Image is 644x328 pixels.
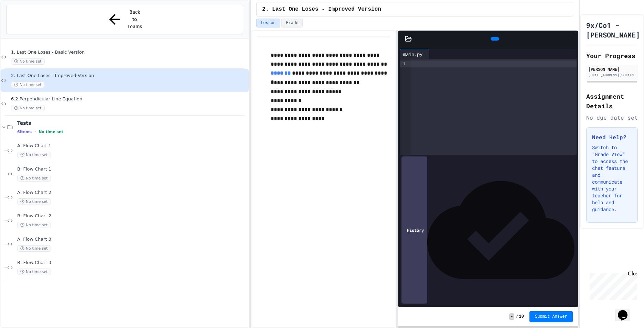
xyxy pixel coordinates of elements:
[11,81,45,88] span: No time set
[588,66,636,72] div: [PERSON_NAME]
[615,300,637,321] iframe: chat widget
[17,222,51,228] span: No time set
[3,3,47,44] div: Chat with us now!Close
[586,91,638,111] h2: Assignment Details
[586,51,638,61] h2: Your Progress
[11,105,45,111] span: No time set
[11,58,45,65] span: No time set
[17,130,32,134] span: 6 items
[588,73,636,78] div: [EMAIL_ADDRESS][DOMAIN_NAME]
[11,50,247,55] span: 1. Last One Loses - Basic Version
[11,73,247,79] span: 2. Last One Loses - Improved Version
[17,166,247,172] span: B: Flow Chart 1
[592,144,632,213] p: Switch to "Grade View" to access the chat feature and communicate with your teacher for help and ...
[281,19,303,28] button: Grade
[17,245,51,252] span: No time set
[256,19,280,28] button: Lesson
[17,190,247,196] span: A: Flow Chart 2
[586,20,640,40] h1: 9x/Co1 - [PERSON_NAME]
[6,5,243,34] button: Back to Teams
[586,113,638,122] div: No due date set
[592,133,632,141] h3: Need Help?
[17,175,51,182] span: No time set
[127,9,143,30] span: Back to Teams
[17,269,51,275] span: No time set
[17,260,247,266] span: B: Flow Chart 3
[17,120,247,126] span: Tests
[17,143,247,149] span: A: Flow Chart 1
[17,198,51,205] span: No time set
[39,130,63,134] span: No time set
[11,96,247,102] span: 6.2 Perpendicular Line Equation
[262,5,381,13] span: 2. Last One Loses - Improved Version
[17,237,247,242] span: A: Flow Chart 3
[587,271,637,300] iframe: chat widget
[17,213,247,219] span: B: Flow Chart 2
[34,129,36,134] span: •
[17,152,51,158] span: No time set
